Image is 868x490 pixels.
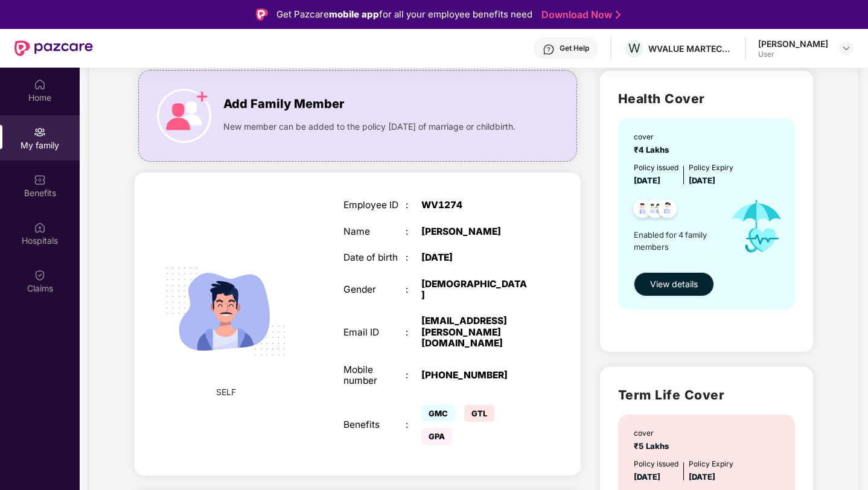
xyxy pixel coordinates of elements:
div: Get Help [560,43,589,53]
span: View details [650,278,698,291]
div: Email ID [343,327,406,338]
span: SELF [216,386,236,399]
span: GPA [421,428,452,445]
h2: Health Cover [618,89,795,109]
span: [DATE] [634,176,660,185]
div: Mobile number [343,364,406,387]
span: Add Family Member [223,95,344,113]
span: [DATE] [689,176,715,185]
img: Logo [256,8,268,21]
button: View details [634,272,714,296]
div: : [406,226,421,237]
img: Stroke [616,8,621,21]
img: svg+xml;base64,PHN2ZyB4bWxucz0iaHR0cDovL3d3dy53My5vcmcvMjAwMC9zdmciIHdpZHRoPSI0OC45NDMiIGhlaWdodD... [628,196,657,225]
div: Name [343,226,406,237]
div: [PERSON_NAME] [421,226,530,237]
img: New Pazcare Logo [14,40,93,56]
div: cover [634,428,674,439]
div: WVALUE MARTECH PRIVATE LIMITED [648,43,733,54]
div: [DEMOGRAPHIC_DATA] [421,279,530,301]
div: Policy issued [634,459,678,470]
span: W [628,41,640,56]
div: Date of birth [343,252,406,263]
span: ₹5 Lakhs [634,441,674,451]
div: : [406,327,421,338]
div: [DATE] [421,252,530,263]
img: svg+xml;base64,PHN2ZyBpZD0iQ2xhaW0iIHhtbG5zPSJodHRwOi8vd3d3LnczLm9yZy8yMDAwL3N2ZyIgd2lkdGg9IjIwIi... [34,269,46,281]
div: Policy Expiry [689,162,733,174]
div: User [758,49,828,59]
img: svg+xml;base64,PHN2ZyB4bWxucz0iaHR0cDovL3d3dy53My5vcmcvMjAwMC9zdmciIHdpZHRoPSIyMjQiIGhlaWdodD0iMT... [152,237,300,386]
span: GTL [464,405,494,422]
span: [DATE] [634,472,660,482]
span: Enabled for 4 family members [634,229,720,253]
img: svg+xml;base64,PHN2ZyBpZD0iSG9tZSIgeG1sbnM9Imh0dHA6Ly93d3cudzMub3JnLzIwMDAvc3ZnIiB3aWR0aD0iMjAiIG... [34,78,46,91]
div: Employee ID [343,200,406,211]
img: svg+xml;base64,PHN2ZyB3aWR0aD0iMjAiIGhlaWdodD0iMjAiIHZpZXdCb3g9IjAgMCAyMCAyMCIgZmlsbD0ibm9uZSIgeG... [34,126,46,138]
div: Benefits [343,419,406,430]
span: ₹4 Lakhs [634,145,674,154]
span: GMC [421,405,455,422]
img: svg+xml;base64,PHN2ZyBpZD0iRHJvcGRvd24tMzJ4MzIiIHhtbG5zPSJodHRwOi8vd3d3LnczLm9yZy8yMDAwL3N2ZyIgd2... [841,43,851,53]
div: : [406,284,421,295]
div: WV1274 [421,200,530,211]
div: [PERSON_NAME] [758,38,828,49]
h2: Term Life Cover [618,385,795,405]
strong: mobile app [329,8,379,20]
div: : [406,419,421,430]
img: svg+xml;base64,PHN2ZyB4bWxucz0iaHR0cDovL3d3dy53My5vcmcvMjAwMC9zdmciIHdpZHRoPSI0OC45MTUiIGhlaWdodD... [640,196,670,225]
span: [DATE] [689,472,715,482]
div: Policy Expiry [689,459,733,470]
div: Policy issued [634,162,678,174]
a: Download Now [541,8,617,21]
img: svg+xml;base64,PHN2ZyBpZD0iQmVuZWZpdHMiIHhtbG5zPSJodHRwOi8vd3d3LnczLm9yZy8yMDAwL3N2ZyIgd2lkdGg9Ij... [34,174,46,186]
img: icon [157,89,211,143]
div: [EMAIL_ADDRESS][PERSON_NAME][DOMAIN_NAME] [421,316,530,349]
div: : [406,370,421,381]
div: : [406,200,421,211]
div: cover [634,132,674,143]
div: Gender [343,284,406,295]
img: svg+xml;base64,PHN2ZyBpZD0iSG9zcGl0YWxzIiB4bWxucz0iaHR0cDovL3d3dy53My5vcmcvMjAwMC9zdmciIHdpZHRoPS... [34,221,46,234]
img: icon [720,187,793,266]
img: svg+xml;base64,PHN2ZyBpZD0iSGVscC0zMngzMiIgeG1sbnM9Imh0dHA6Ly93d3cudzMub3JnLzIwMDAvc3ZnIiB3aWR0aD... [543,43,555,56]
img: svg+xml;base64,PHN2ZyB4bWxucz0iaHR0cDovL3d3dy53My5vcmcvMjAwMC9zdmciIHdpZHRoPSI0OC45NDMiIGhlaWdodD... [653,196,683,225]
div: [PHONE_NUMBER] [421,370,530,381]
span: New member can be added to the policy [DATE] of marriage or childbirth. [223,120,515,133]
div: Get Pazcare for all your employee benefits need [276,7,532,22]
div: : [406,252,421,263]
